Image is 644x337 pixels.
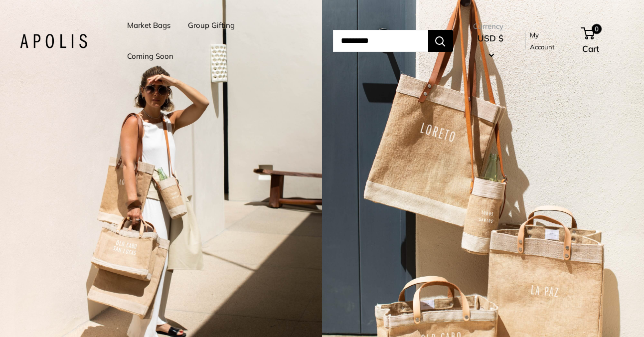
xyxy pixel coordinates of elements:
[127,49,173,63] a: Coming Soon
[428,30,453,52] button: Search
[530,29,565,53] a: My Account
[473,19,509,33] span: Currency
[333,30,428,52] input: Search...
[188,18,235,32] a: Group Gifting
[592,24,602,34] span: 0
[473,30,509,62] button: USD $
[582,43,599,54] span: Cart
[478,33,503,43] span: USD $
[20,34,87,48] img: Apolis
[127,18,170,32] a: Market Bags
[582,25,624,57] a: 0 Cart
